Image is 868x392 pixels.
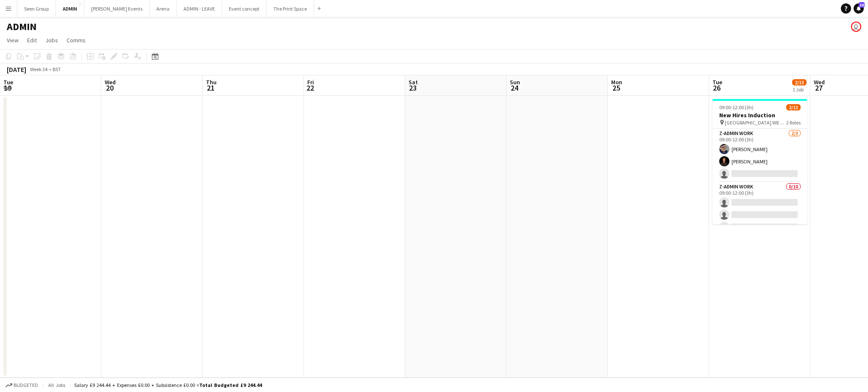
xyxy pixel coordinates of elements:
[814,78,825,86] span: Wed
[14,382,38,388] span: Budgeted
[712,111,807,119] h3: New Hires Induction
[42,35,61,46] a: Jobs
[56,0,84,17] button: ADMIN
[611,78,622,86] span: Mon
[222,0,267,17] button: Event concept
[407,83,418,93] span: 23
[409,78,418,86] span: Sat
[205,83,217,93] span: 21
[712,129,807,182] app-card-role: z-Admin Work2/309:00-12:00 (3h)[PERSON_NAME][PERSON_NAME]
[7,36,19,44] span: View
[711,83,722,93] span: 26
[24,35,40,46] a: Edit
[712,78,722,86] span: Tue
[3,78,13,86] span: Tue
[786,119,801,126] span: 2 Roles
[712,99,807,224] app-job-card: 09:00-12:00 (3h)2/13New Hires Induction [GEOGRAPHIC_DATA] W8 7RX2 Rolesz-Admin Work2/309:00-12:00...
[74,382,262,388] div: Salary £9 244.44 + Expenses £0.00 + Subsistence £0.00 =
[792,79,807,86] span: 2/13
[45,36,58,44] span: Jobs
[3,35,22,46] a: View
[719,104,754,110] span: 09:00-12:00 (3h)
[17,0,56,17] button: Seen Group
[712,182,807,321] app-card-role: z-Admin Work0/1009:00-12:00 (3h)
[206,78,217,86] span: Thu
[84,0,150,17] button: [PERSON_NAME] Events
[854,3,864,14] a: 10
[103,83,116,93] span: 20
[306,83,314,93] span: 22
[267,0,314,17] button: The Print Space
[610,83,622,93] span: 25
[27,36,37,44] span: Edit
[67,36,86,44] span: Comms
[812,83,825,93] span: 27
[53,66,61,72] div: BST
[28,66,49,72] span: Week 34
[199,382,262,388] span: Total Budgeted £9 244.44
[150,0,177,17] button: Arena
[105,78,116,86] span: Wed
[63,35,89,46] a: Comms
[509,83,520,93] span: 24
[510,78,520,86] span: Sun
[7,65,26,74] div: [DATE]
[786,104,801,110] span: 2/13
[7,20,36,33] h1: ADMIN
[307,78,314,86] span: Fri
[47,382,67,388] span: All jobs
[4,381,39,390] button: Budgeted
[859,2,865,8] span: 10
[177,0,222,17] button: ADMIN - LEAVE
[725,119,786,126] span: [GEOGRAPHIC_DATA] W8 7RX
[851,22,861,32] app-user-avatar: Andrew Boatright
[793,86,806,93] div: 1 Job
[2,83,13,93] span: 19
